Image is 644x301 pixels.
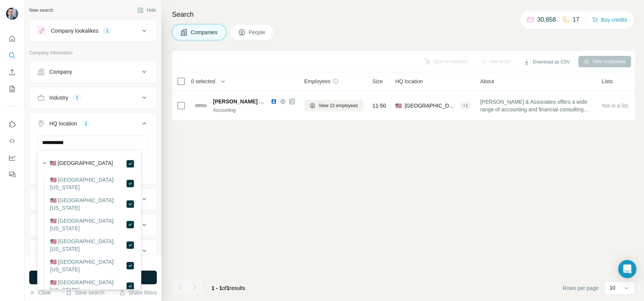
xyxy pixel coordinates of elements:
[66,289,104,296] button: Save search
[191,29,218,36] span: Companies
[29,289,51,296] button: Clear
[249,29,266,36] span: People
[195,100,207,112] img: Logo of Somich AND Associates CPAs
[602,78,613,85] span: Lists
[6,117,18,131] button: Use Surfe on LinkedIn
[212,285,245,291] span: results
[49,120,77,127] div: HQ location
[609,284,616,291] p: 10
[6,151,18,165] button: Dashboard
[563,284,598,292] span: Rows per page
[82,120,90,127] div: 1
[405,102,457,109] span: [GEOGRAPHIC_DATA], [US_STATE]
[6,168,18,181] button: Feedback
[573,15,579,24] p: 17
[518,56,575,68] button: Download as CSV
[222,285,227,291] span: of
[29,7,53,14] div: New search
[51,27,98,35] div: Company lookalikes
[30,22,156,40] button: Company lookalikes1
[30,216,156,234] button: Employees (size)
[319,102,358,109] span: View 13 employees
[172,9,635,20] h4: Search
[30,114,156,136] button: HQ location1
[213,98,315,105] span: [PERSON_NAME] AND Associates CPAs
[30,242,156,260] button: Technologies
[618,260,636,278] div: Open Intercom Messenger
[29,49,157,56] p: Company information
[29,271,157,284] button: Run search
[50,159,113,168] label: 🇺🇸 [GEOGRAPHIC_DATA]
[132,5,161,16] button: Hide
[537,15,556,24] p: 30,858
[30,190,156,208] button: Annual revenue ($)
[6,82,18,96] button: My lists
[6,65,18,79] button: Enrich CSV
[30,63,156,81] button: Company
[73,94,82,101] div: 1
[213,107,295,114] div: Accounting
[50,196,126,212] label: 🇺🇸 [GEOGRAPHIC_DATA]: [US_STATE]
[50,258,126,273] label: 🇺🇸 [GEOGRAPHIC_DATA]: [US_STATE]
[480,98,593,113] span: [PERSON_NAME] & Associates offers a wide range of accounting and financial consulting services. F...
[50,176,126,191] label: 🇺🇸 [GEOGRAPHIC_DATA]: [US_STATE]
[50,217,126,232] label: 🇺🇸 [GEOGRAPHIC_DATA]: [US_STATE]
[6,134,18,148] button: Use Surfe API
[49,68,72,76] div: Company
[49,94,68,101] div: Industry
[373,78,383,85] span: Size
[373,102,386,109] span: 11-50
[592,14,627,25] button: Buy credits
[480,78,494,85] span: About
[6,8,18,20] img: Avatar
[191,78,215,85] span: 0 selected
[602,103,628,109] span: Not in a list
[103,27,112,34] div: 1
[30,89,156,107] button: Industry1
[6,32,18,46] button: Quick start
[50,279,126,294] label: 🇺🇸 [GEOGRAPHIC_DATA]: [US_STATE]
[304,100,363,111] button: View 13 employees
[212,285,222,291] span: 1 - 1
[460,102,471,109] div: + 1
[395,102,402,109] span: 🇺🇸
[227,285,230,291] span: 1
[271,98,277,105] img: LinkedIn logo
[304,78,330,85] span: Employees
[119,289,157,296] button: Share filters
[395,78,423,85] span: HQ location
[6,49,18,62] button: Search
[50,238,126,253] label: 🇺🇸 [GEOGRAPHIC_DATA]: [US_STATE]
